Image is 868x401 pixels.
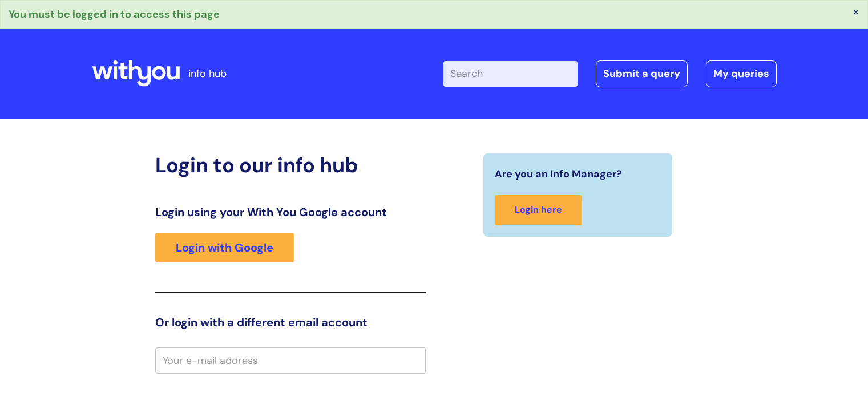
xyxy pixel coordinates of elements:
[853,6,859,17] button: ×
[155,205,426,219] h3: Login using your With You Google account
[495,195,582,225] a: Login here
[155,347,426,374] input: Your e-mail address
[155,233,294,262] a: Login with Google
[443,61,578,86] input: Search
[596,60,688,87] a: Submit a query
[188,64,227,83] p: info hub
[706,60,777,87] a: My queries
[495,165,622,183] span: Are you an Info Manager?
[155,153,426,177] h2: Login to our info hub
[155,315,426,329] h3: Or login with a different email account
